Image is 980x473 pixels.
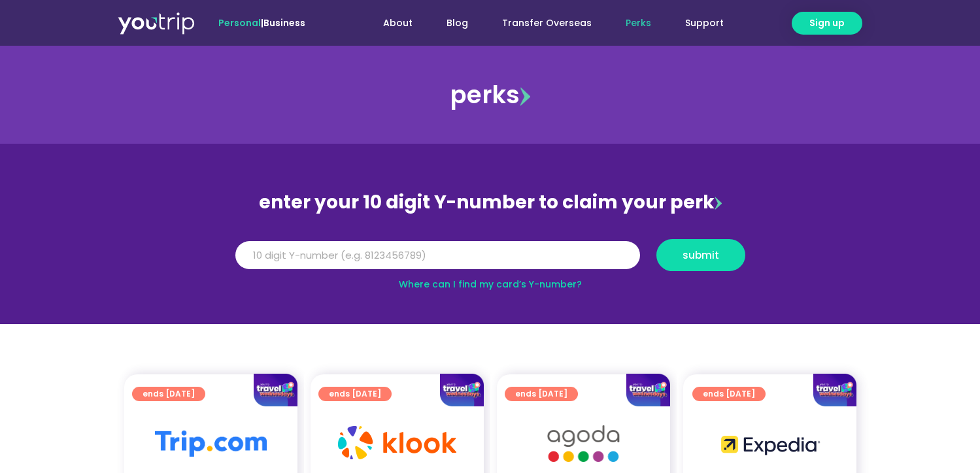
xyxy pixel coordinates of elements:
[366,11,430,35] a: About
[485,11,609,35] a: Transfer Overseas
[683,250,719,260] span: submit
[430,11,485,35] a: Blog
[263,16,305,29] a: Business
[809,16,845,30] span: Sign up
[792,12,862,35] a: Sign up
[399,278,582,291] a: Where can I find my card’s Y-number?
[235,241,640,270] input: 10 digit Y-number (e.g. 8123456789)
[218,16,261,29] span: Personal
[656,239,745,271] button: submit
[218,16,305,29] span: |
[609,11,668,35] a: Perks
[229,186,752,220] div: enter your 10 digit Y-number to claim your perk
[668,11,741,35] a: Support
[235,239,745,281] form: Y Number
[341,11,741,35] nav: Menu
